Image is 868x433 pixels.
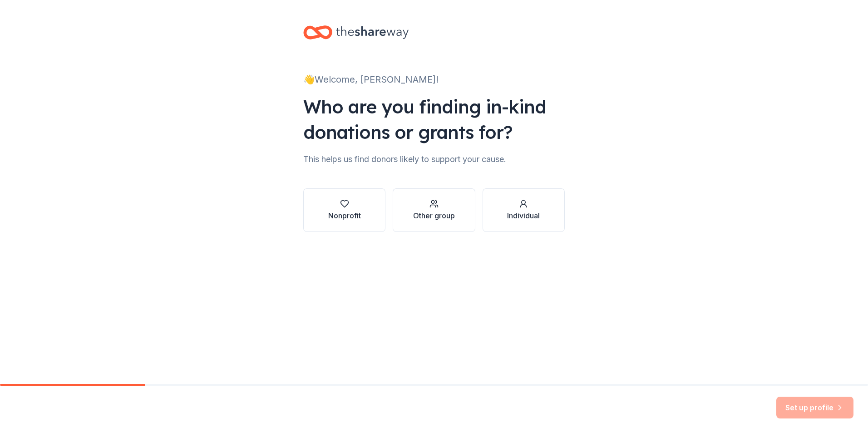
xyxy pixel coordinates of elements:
[393,188,475,232] button: Other group
[303,94,565,145] div: Who are you finding in-kind donations or grants for?
[507,210,540,221] div: Individual
[483,188,565,232] button: Individual
[303,72,565,87] div: 👋 Welcome, [PERSON_NAME]!
[328,210,361,221] div: Nonprofit
[303,188,385,232] button: Nonprofit
[413,210,455,221] div: Other group
[303,152,565,167] div: This helps us find donors likely to support your cause.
